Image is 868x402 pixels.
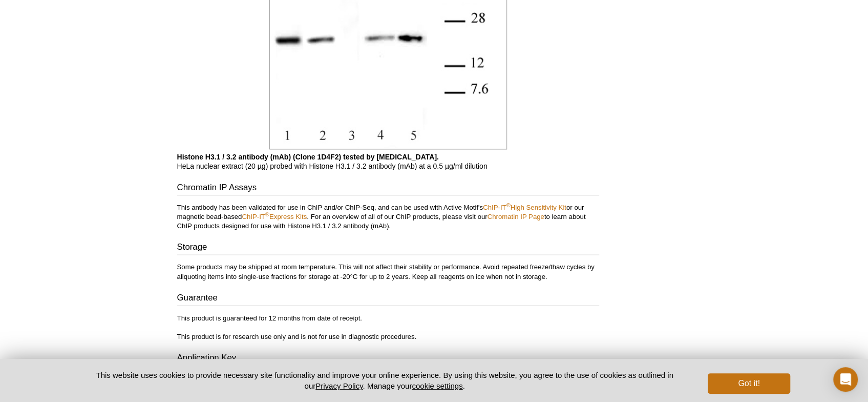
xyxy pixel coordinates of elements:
p: This antibody has been validated for use in ChIP and/or ChIP-Seq, and can be used with Active Mot... [177,203,599,231]
p: This website uses cookies to provide necessary site functionality and improve your online experie... [78,370,691,391]
h3: Guarantee [177,291,599,306]
a: ChIP-IT®High Sensitivity Kit [483,204,566,211]
h3: Chromatin IP Assays [177,182,599,196]
p: This product is guaranteed for 12 months from date of receipt. This product is for research use o... [177,313,599,341]
b: Histone H3.1 / 3.2 antibody (mAb) (Clone 1D4F2) tested by [MEDICAL_DATA]. [177,153,439,161]
sup: ® [506,202,510,208]
h3: Storage [177,241,599,255]
p: HeLa nuclear extract (20 µg) probed with Histone H3.1 / 3.2 antibody (mAb) at a 0.5 µg/ml dilution [177,152,599,171]
a: Chromatin IP Page [488,213,544,220]
button: cookie settings [412,381,462,390]
p: Some products may be shipped at room temperature. This will not affect their stability or perform... [177,263,599,281]
a: Privacy Policy [315,381,363,390]
sup: ® [265,211,269,217]
button: Got it! [708,373,790,394]
div: Open Intercom Messenger [833,367,858,392]
h3: Application Key [177,351,599,366]
a: ChIP-IT®Express Kits [242,213,307,220]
